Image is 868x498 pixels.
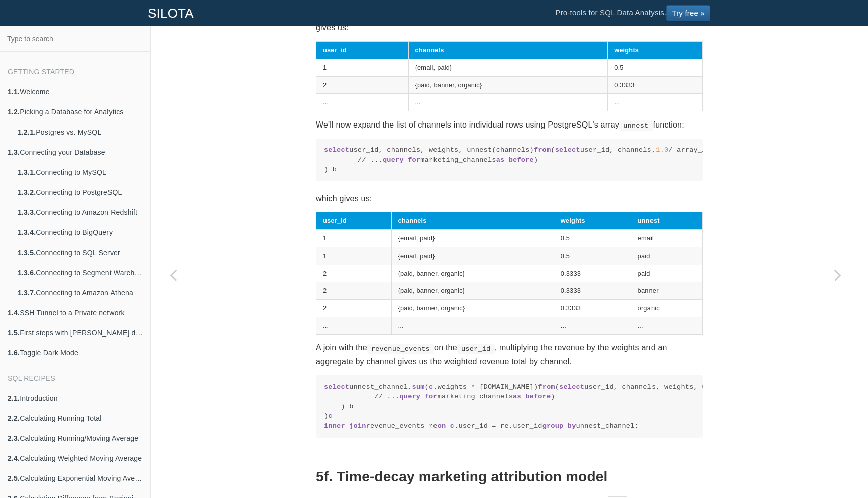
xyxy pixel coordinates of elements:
[391,247,554,265] td: {email, paid}
[10,162,150,182] a: 1.3.1.Connecting to MySQL
[10,202,150,222] a: 1.3.3.Connecting to Amazon Redshift
[8,329,20,337] b: 1.5.
[18,228,36,236] b: 1.3.4.
[18,168,36,176] b: 1.3.1.
[8,108,20,116] b: 1.2.
[438,422,446,430] span: on
[10,182,150,202] a: 1.3.2.Connecting to PostgreSQL
[408,76,608,94] td: {paid, banner, organic}
[8,454,20,462] b: 2.4.
[316,59,409,76] td: 1
[10,263,150,283] a: 1.3.6.Connecting to Segment Warehouse
[316,469,703,485] h2: 5f. Time-decay marketing attribution model
[3,29,147,48] input: Type to search
[554,317,631,334] td: ...
[316,21,703,34] p: gives us:
[324,145,695,174] code: user_id, channels, weights, unnest(channels) ( user_id, channels, / array_length(channels, ) weig...
[391,212,554,230] th: channels
[619,120,653,131] code: unnest
[496,156,505,164] span: as
[324,383,349,391] span: select
[8,474,20,482] b: 2.5.
[10,283,150,303] a: 1.3.7.Connecting to Amazon Athena
[383,156,404,164] span: query
[316,300,392,317] td: 2
[450,422,454,430] span: c
[18,128,36,136] b: 1.2.1.
[631,300,702,317] td: organic
[608,42,703,59] th: weights
[349,422,366,430] span: join
[408,59,608,76] td: {email, paid}
[554,230,631,247] td: 0.5
[554,212,631,230] th: weights
[412,383,425,391] span: sum
[631,282,702,300] td: banner
[316,212,392,230] th: user_id
[8,434,20,442] b: 2.3.
[316,265,392,282] td: 2
[316,230,392,247] td: 1
[8,394,20,402] b: 2.1.
[391,265,554,282] td: {paid, banner, organic}
[631,265,702,282] td: paid
[10,222,150,242] a: 1.3.4.Connecting to BigQuery
[8,148,20,156] b: 1.3.
[316,118,703,132] p: We'll now expand the list of channels into individual rows using PostgreSQL's array function:
[429,383,433,391] span: c
[151,51,196,498] a: Previous page: SQL's NULL values: comparing, sorting, converting and joining with real values
[631,317,702,334] td: ...
[391,317,554,334] td: ...
[18,269,36,277] b: 1.3.6.
[391,282,554,300] td: {paid, banner, organic}
[509,156,534,164] span: before
[534,146,551,154] span: from
[542,422,564,430] span: group
[316,76,409,94] td: 2
[10,242,150,263] a: 1.3.5.Connecting to SQL Server
[408,42,608,59] th: channels
[8,414,20,422] b: 2.2.
[316,94,409,111] td: ...
[554,282,631,300] td: 0.3333
[538,383,555,391] span: from
[545,1,720,26] li: Pro-tools for SQL Data Analysis.
[324,382,695,431] code: unnest_channel, ( .weights * [DOMAIN_NAME]) ( user_id, channels, weights, unnest(channels) unnest...
[367,344,434,354] code: revenue_events
[8,88,20,96] b: 1.1.
[316,282,392,300] td: 2
[8,349,20,357] b: 1.6.
[608,76,703,94] td: 0.3333
[18,289,36,297] b: 1.3.7.
[316,42,409,59] th: user_id
[324,146,349,154] span: select
[554,265,631,282] td: 0.3333
[608,59,703,76] td: 0.5
[408,94,608,111] td: ...
[631,247,702,265] td: paid
[568,422,576,430] span: by
[608,94,703,111] td: ...
[457,344,495,354] code: user_id
[140,1,201,26] a: SILOTA
[408,156,420,164] span: for
[559,383,584,391] span: select
[316,341,703,368] p: A join with the on the , multiplying the revenue by the weights and an aggregate by channel gives...
[631,230,702,247] td: email
[18,188,36,196] b: 1.3.2.
[399,393,420,400] span: query
[525,393,551,400] span: before
[513,393,521,400] span: as
[18,248,36,257] b: 1.3.5.
[316,317,392,334] td: ...
[554,300,631,317] td: 0.3333
[656,146,668,154] span: 1.0
[10,122,150,142] a: 1.2.1.Postgres vs. MySQL
[324,422,345,430] span: inner
[554,247,631,265] td: 0.5
[8,309,20,317] b: 1.4.
[391,230,554,247] td: {email, paid}
[316,192,703,205] p: which gives us:
[666,5,710,21] a: Try free »
[18,208,36,216] b: 1.3.3.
